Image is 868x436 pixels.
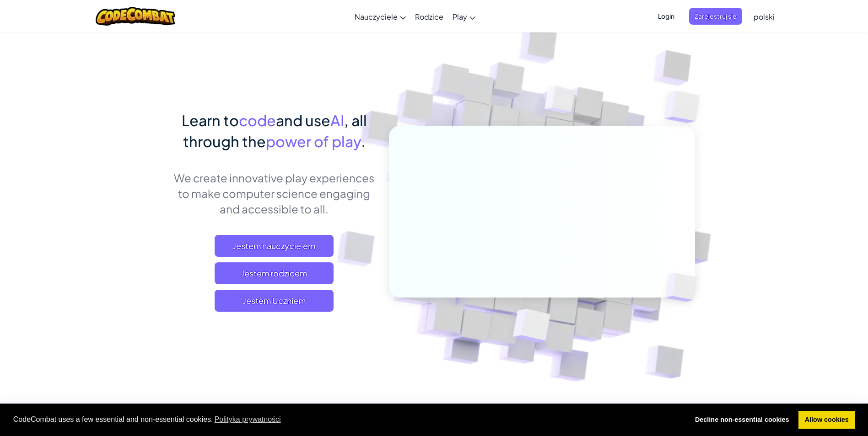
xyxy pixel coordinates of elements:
a: allow cookies [798,411,855,429]
a: Rodzice [410,4,448,29]
a: Jestem nauczycielem [215,235,334,257]
a: deny cookies [689,411,795,429]
span: CodeCombat uses a few essential and non-essential cookies. [13,413,682,426]
img: Overlap cubes [650,254,718,321]
span: AI [330,111,344,129]
a: learn more about cookies [213,413,282,426]
span: Learn to [182,111,239,129]
a: polski [749,4,779,29]
span: polski [754,12,775,21]
span: and use [276,111,330,129]
span: code [239,111,276,129]
button: Jestem Uczniem [215,290,334,312]
a: Jestem rodzicem [215,262,334,284]
span: Nauczyciele [355,12,398,21]
span: . [361,132,366,150]
span: power of play [266,132,361,150]
a: Nauczyciele [350,4,410,29]
button: Login [652,8,680,25]
p: We create innovative play experiences to make computer science engaging and accessible to all. [173,170,375,217]
img: Overlap cubes [527,68,593,136]
img: Overlap cubes [490,289,572,365]
button: Zarejestruj się [689,8,742,25]
img: Overlap cubes [646,69,725,146]
img: CodeCombat logo [96,7,176,26]
span: Play [453,12,467,21]
a: Play [448,4,480,29]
